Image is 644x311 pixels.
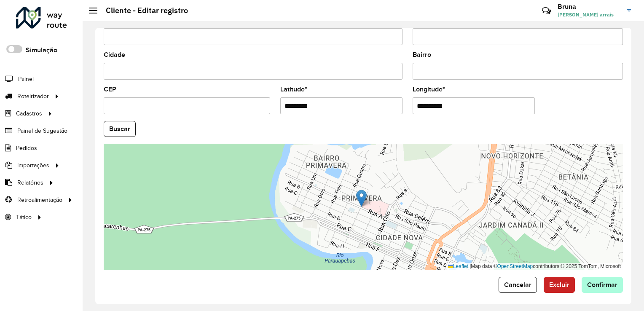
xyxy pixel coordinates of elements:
[104,50,125,60] label: Cidade
[587,281,617,288] span: Confirmar
[104,121,136,137] button: Buscar
[544,277,575,293] button: Excluir
[504,281,531,288] span: Cancelar
[26,45,57,55] label: Simulação
[17,92,49,101] span: Roteirizador
[413,84,445,94] label: Longitude
[18,75,34,83] span: Painel
[446,263,623,270] div: Map data © contributors,© 2025 TomTom, Microsoft
[16,144,37,153] span: Pedidos
[413,50,431,60] label: Bairro
[17,196,62,204] span: Retroalimentação
[499,277,537,293] button: Cancelar
[17,161,49,170] span: Importações
[17,178,43,187] span: Relatórios
[17,126,67,135] span: Painel de Sugestão
[104,84,116,94] label: CEP
[97,6,188,15] h2: Cliente - Editar registro
[16,109,42,118] span: Cadastros
[470,263,471,269] span: |
[558,3,621,11] h3: Bruna
[497,263,533,269] a: OpenStreetMap
[280,84,307,94] label: Latitude
[558,11,621,19] span: [PERSON_NAME] arrais
[356,190,367,207] img: Marker
[448,263,468,269] a: Leaflet
[16,213,32,222] span: Tático
[582,277,623,293] button: Confirmar
[549,281,569,288] span: Excluir
[537,2,555,20] a: Contato Rápido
